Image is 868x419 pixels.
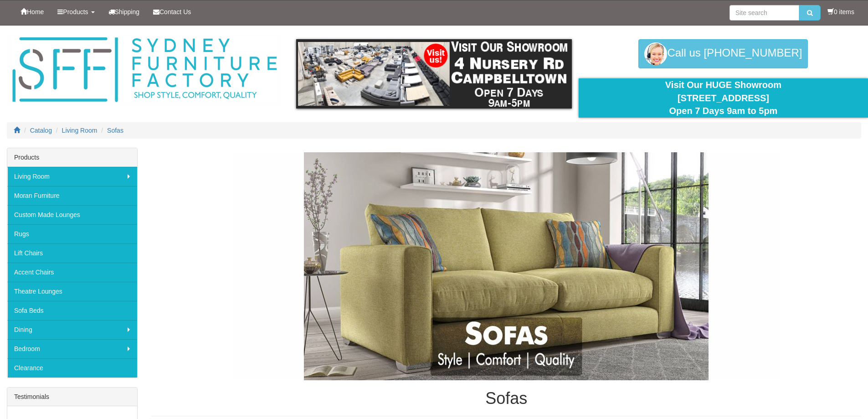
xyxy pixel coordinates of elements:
[146,0,198,23] a: Contact Us
[63,8,88,16] span: Products
[827,7,854,16] li: 0 items
[7,301,137,320] a: Sofa Beds
[151,389,861,408] h1: Sofas
[233,152,780,380] img: Sofas
[51,0,101,23] a: Products
[62,127,98,134] a: Living Room
[7,224,137,243] a: Rugs
[115,8,140,16] span: Shipping
[296,39,572,109] img: showroom.gif
[586,78,861,118] div: Visit Our HUGE Showroom [STREET_ADDRESS] Open 7 Days 9am to 5pm
[14,0,51,23] a: Home
[102,0,147,23] a: Shipping
[7,148,137,167] div: Products
[7,320,137,339] a: Dining
[30,127,52,134] a: Catalog
[8,35,281,105] img: Sydney Furniture Factory
[7,358,137,378] a: Clearance
[7,339,137,358] a: Bedroom
[7,263,137,282] a: Accent Chairs
[7,186,137,205] a: Moran Furniture
[7,167,137,186] a: Living Room
[7,205,137,224] a: Custom Made Lounges
[7,282,137,301] a: Theatre Lounges
[729,5,799,21] input: Site search
[7,243,137,263] a: Lift Chairs
[27,8,44,16] span: Home
[107,127,123,134] a: Sofas
[159,8,191,16] span: Contact Us
[7,388,137,406] div: Testimonials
